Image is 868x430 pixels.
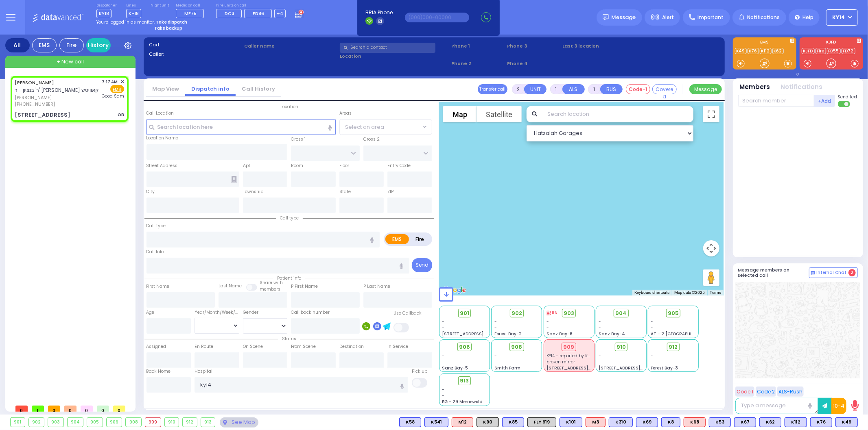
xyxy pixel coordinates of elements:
[145,418,161,427] div: 909
[253,10,265,17] span: FD86
[15,87,108,93] span: ר' בנציון - ר' [PERSON_NAME] בערקאוויטש
[424,417,448,427] div: K541
[146,309,155,316] label: Age
[452,417,473,427] div: M12
[703,106,719,122] button: Toggle fullscreen view
[96,3,117,8] label: Dispatcher
[87,418,103,427] div: 905
[146,343,166,350] label: Assigned
[399,417,421,427] div: BLS
[478,84,507,94] button: Transfer call
[113,87,122,93] u: EMS
[442,325,445,331] span: -
[777,387,804,397] button: ALS-Rush
[195,343,213,350] label: En Route
[738,267,809,278] h5: Message members on selected call
[32,12,86,22] img: Logo
[494,353,497,359] span: -
[511,343,522,351] span: 908
[244,43,337,50] label: Caller name
[184,10,197,17] span: MF75
[48,418,63,427] div: 903
[651,353,654,359] span: -
[703,269,719,286] button: Drag Pegman onto the map to open Street View
[838,94,858,100] span: Send text
[412,258,432,272] button: Send
[756,387,776,397] button: Code 2
[833,14,845,21] span: KY14
[146,223,166,229] label: Call Type
[827,48,841,54] a: FD55
[507,60,560,67] span: Phone 4
[387,189,394,195] label: ZIP
[102,79,118,85] span: 7:17 AM
[185,85,236,93] a: Dispatch info
[176,3,207,8] label: Medic on call
[146,85,185,93] a: Map View
[243,343,263,350] label: On Scene
[57,58,84,66] span: + New call
[612,13,636,22] span: Message
[800,40,863,46] label: KJFD
[442,353,445,359] span: -
[442,365,468,371] span: Sanz Bay-5
[586,417,606,427] div: ALS
[502,417,524,427] div: BLS
[363,283,390,290] label: P Last Name
[735,387,754,397] button: Code 1
[816,48,826,54] a: Fire
[562,84,585,94] button: ALS
[460,309,469,317] span: 901
[661,417,680,427] div: K8
[652,84,677,94] button: Covered
[759,417,781,427] div: K62
[120,78,124,85] span: ✕
[291,309,330,316] label: Call back number
[802,48,815,54] a: KJFD
[651,359,654,365] span: -
[107,418,122,427] div: 906
[64,406,77,412] span: 0
[460,377,469,385] span: 913
[599,365,676,371] span: [STREET_ADDRESS][PERSON_NAME]
[15,94,99,101] span: [PERSON_NAME]
[826,9,858,26] button: KY14
[451,60,504,67] span: Phone 2
[81,406,93,412] span: 0
[59,38,84,52] div: Fire
[477,106,522,122] button: Show satellite imagery
[219,283,242,289] label: Last Name
[831,398,846,414] button: 10-4
[547,325,549,331] span: -
[547,319,549,325] span: -
[494,325,497,331] span: -
[15,101,55,107] span: [PHONE_NUMBER]
[216,3,286,8] label: Fire units on call
[385,234,409,244] label: EMS
[452,417,473,427] div: ALS
[547,353,593,359] span: KY14 - reported by K90
[146,368,171,375] label: Back Home
[668,309,679,317] span: 905
[201,418,215,427] div: 913
[405,13,469,22] input: (000)000-00000
[547,359,575,365] span: broken mirror
[151,3,169,8] label: Night unit
[243,309,258,316] label: Gender
[340,43,435,53] input: Search a contact
[697,14,724,21] span: Important
[220,417,258,428] div: See map
[502,417,524,427] div: K85
[236,85,281,93] a: Call History
[5,38,30,52] div: All
[494,359,497,365] span: -
[810,417,832,427] div: K76
[278,336,300,342] span: Status
[785,417,807,427] div: BLS
[442,359,445,365] span: -
[651,319,654,325] span: -
[146,249,164,255] label: Call Info
[102,93,124,99] span: Good Sam
[86,38,111,52] a: History
[424,417,448,427] div: BLS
